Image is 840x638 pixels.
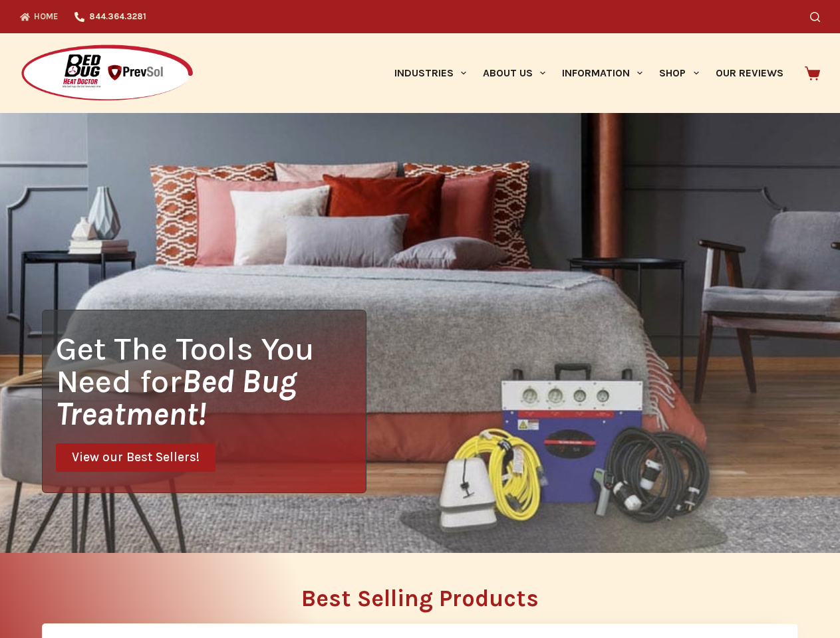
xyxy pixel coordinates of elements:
h1: Get The Tools You Need for [56,332,366,430]
img: Prevsol/Bed Bug Heat Doctor [20,44,194,103]
a: Information [554,33,651,113]
button: Search [810,12,820,22]
a: View our Best Sellers! [56,443,215,472]
i: Bed Bug Treatment! [56,362,297,433]
a: Shop [651,33,707,113]
nav: Primary [386,33,791,113]
span: View our Best Sellers! [72,451,200,464]
a: About Us [474,33,553,113]
h2: Best Selling Products [42,587,798,610]
a: Our Reviews [707,33,791,113]
a: Industries [386,33,474,113]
